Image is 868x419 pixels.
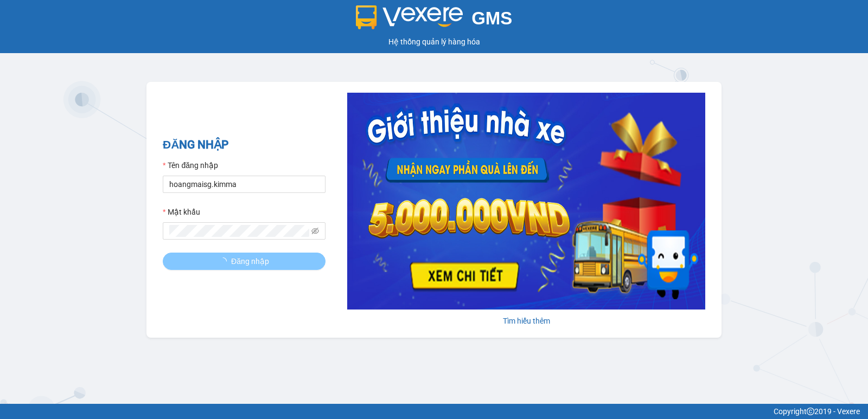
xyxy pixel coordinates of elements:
span: copyright [807,408,814,415]
span: GMS [471,8,512,28]
div: Tìm hiểu thêm [347,315,705,327]
h2: ĐĂNG NHẬP [163,136,325,154]
img: banner-0 [347,93,705,310]
img: logo 2 [356,5,463,29]
div: Hệ thống quản lý hàng hóa [3,36,865,48]
span: loading [219,257,231,265]
label: Mật khẩu [163,206,200,218]
div: Copyright 2019 - Vexere [8,405,860,417]
a: GMS [356,16,513,25]
input: Tên đăng nhập [163,176,325,193]
label: Tên đăng nhập [163,159,218,171]
span: Đăng nhập [231,255,269,267]
button: Đăng nhập [163,253,325,270]
span: eye-invisible [311,227,319,235]
input: Mật khẩu [169,225,309,237]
